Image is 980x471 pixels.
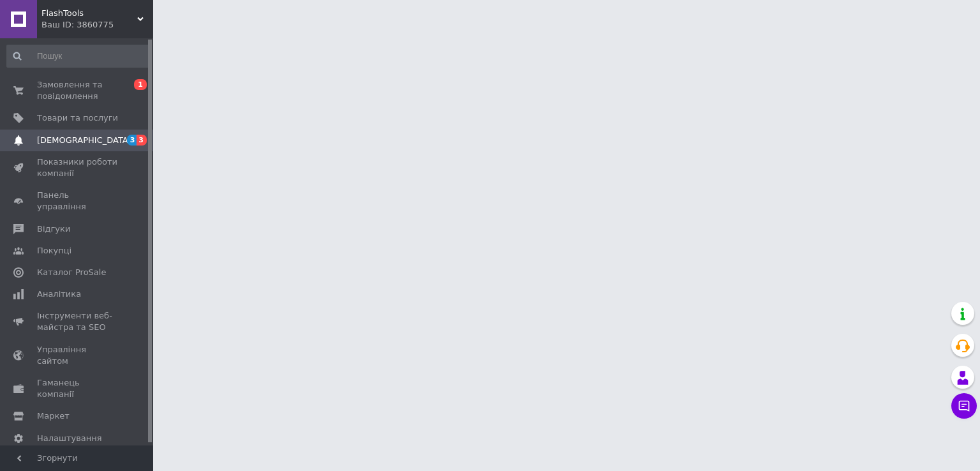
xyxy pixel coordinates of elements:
span: Замовлення та повідомлення [37,79,118,102]
span: Показники роботи компанії [37,156,118,179]
span: Покупці [37,245,71,257]
span: 3 [137,135,147,146]
span: Товари та послуги [37,112,118,124]
span: Гаманець компанії [37,377,118,400]
span: Панель управління [37,190,118,213]
span: Управління сайтом [37,344,118,367]
span: 1 [134,79,147,90]
div: Ваш ID: 3860775 [41,19,153,31]
button: Чат з покупцем [951,393,977,419]
span: Налаштування [37,433,102,444]
input: Пошук [6,45,151,68]
span: Каталог ProSale [37,267,106,278]
span: Аналітика [37,288,81,300]
span: FlashTools [41,8,137,19]
span: Інструменти веб-майстра та SEO [37,310,118,333]
span: 3 [127,135,137,146]
span: Маркет [37,410,70,422]
span: Відгуки [37,223,70,235]
span: [DEMOGRAPHIC_DATA] [37,135,131,146]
